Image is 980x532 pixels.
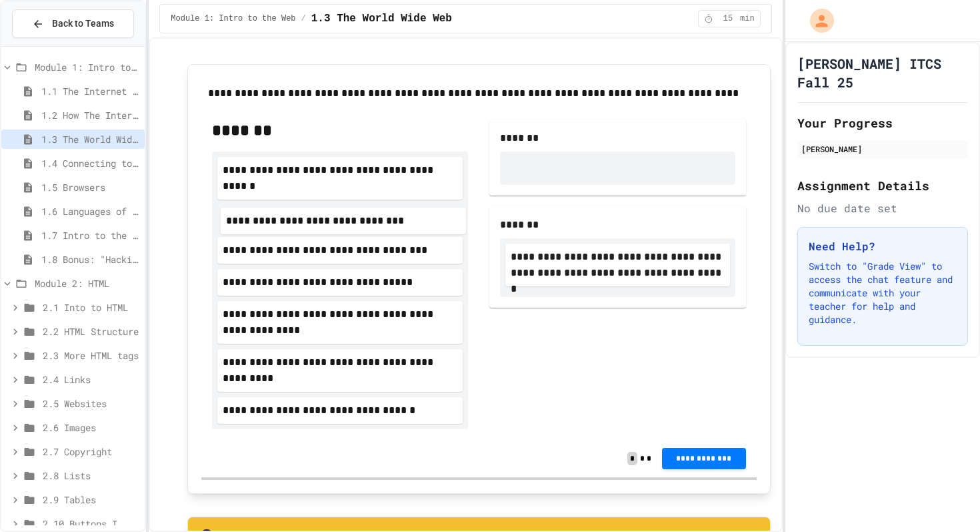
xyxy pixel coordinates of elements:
[43,348,139,362] span: 2.3 More HTML tags
[801,143,964,155] div: [PERSON_NAME]
[740,13,755,24] span: min
[52,17,114,31] span: Back to Teams
[43,396,139,411] span: 2.5 Websites
[41,204,139,218] span: 1.6 Languages of the Web
[797,200,968,216] div: No due date set
[41,84,139,98] span: 1.1 The Internet and its Impact on Society
[43,517,139,531] span: 2.10 Buttons I
[43,469,139,483] span: 2.8 Lists
[796,5,837,36] div: My Account
[797,176,968,195] h2: Assignment Details
[12,9,134,38] button: Back to Teams
[41,180,139,194] span: 1.5 Browsers
[43,300,139,314] span: 2.1 Into to HTML
[717,13,739,24] span: 15
[43,324,139,338] span: 2.2 HTML Structure
[41,108,139,122] span: 1.2 How The Internet Works
[43,421,139,435] span: 2.6 Images
[41,252,139,266] span: 1.8 Bonus: "Hacking" The Web
[311,11,452,27] span: 1.3 The World Wide Web
[41,228,139,242] span: 1.7 Intro to the Web Review
[41,132,139,146] span: 1.3 The World Wide Web
[797,113,968,132] h2: Your Progress
[43,493,139,507] span: 2.9 Tables
[43,372,139,386] span: 2.4 Links
[171,13,295,24] span: Module 1: Intro to the Web
[809,260,957,326] p: Switch to "Grade View" to access the chat feature and communicate with your teacher for help and ...
[35,276,139,290] span: Module 2: HTML
[41,156,139,170] span: 1.4 Connecting to a Website
[35,60,139,74] span: Module 1: Intro to the Web
[809,238,957,254] h3: Need Help?
[797,54,968,91] h1: [PERSON_NAME] ITCS Fall 25
[301,13,306,24] span: /
[43,445,139,459] span: 2.7 Copyright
